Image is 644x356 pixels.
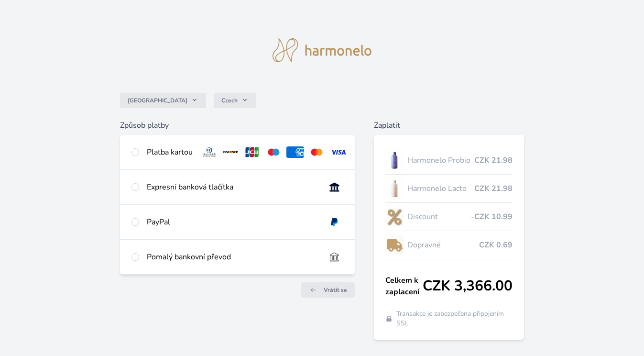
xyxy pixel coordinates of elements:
span: [GEOGRAPHIC_DATA] [128,97,187,104]
div: Platba kartou [147,146,193,158]
div: Expresní banková tlačítka [147,181,318,193]
img: discount-lo.png [385,205,404,229]
img: maestro.svg [265,146,283,158]
button: Czech [214,93,256,108]
span: Discount [407,211,471,222]
img: mc.svg [308,146,326,158]
span: Czech [221,97,238,104]
span: Harmonelo Probio [407,155,474,166]
img: visa.svg [329,146,347,158]
img: jcb.svg [243,146,261,158]
img: delivery-lo.png [385,233,404,257]
span: CZK 0.69 [479,239,513,251]
img: CLEAN_LACTO_se_stinem_x-hi-lo.jpg [385,177,404,200]
span: CZK 3,366.00 [423,278,513,295]
div: Pomalý bankovní převod [147,251,318,263]
span: Transakce je zabezpečena připojením SSL [396,309,513,328]
img: logo.svg [273,38,372,62]
span: Dopravné [407,239,479,251]
span: -CZK 10.99 [471,211,513,222]
h6: Způsob platby [120,120,355,131]
div: PayPal [147,216,318,228]
img: diners.svg [200,146,218,158]
img: bankTransfer_IBAN.svg [326,251,343,263]
img: paypal.svg [326,216,343,228]
span: Vrátit se [324,286,347,294]
span: Harmonelo Lacto [407,183,474,194]
h6: Zaplatit [374,120,524,131]
a: Vrátit se [301,282,355,298]
img: CLEAN_PROBIO_se_stinem_x-lo.jpg [385,148,404,172]
img: amex.svg [286,146,304,158]
span: Celkem k zaplacení [385,275,423,298]
img: onlineBanking_CZ.svg [326,181,343,193]
span: CZK 21.98 [474,183,513,194]
span: CZK 21.98 [474,155,513,166]
img: discover.svg [222,146,240,158]
button: [GEOGRAPHIC_DATA] [120,93,206,108]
